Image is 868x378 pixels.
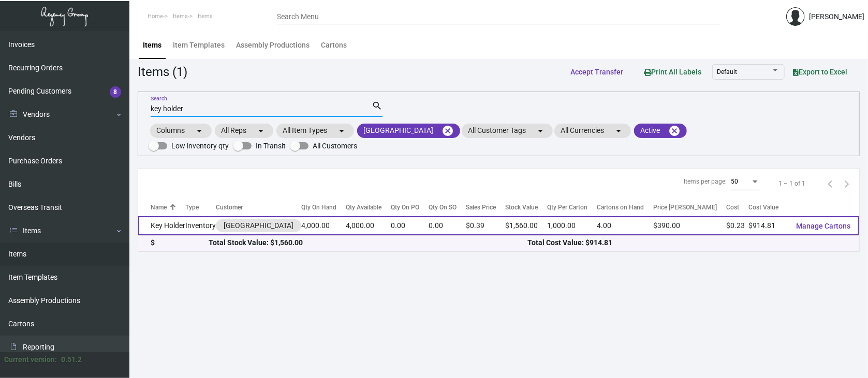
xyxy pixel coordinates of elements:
div: Stock Value [505,203,538,212]
div: Cartons on Hand [597,203,654,212]
td: Key Holder [138,216,185,235]
span: Accept Transfer [570,68,623,76]
div: Qty Per Carton [548,203,597,212]
div: Current version: [4,354,57,365]
button: Manage Cartons [788,217,859,235]
mat-chip: Active [634,124,687,138]
button: Print All Labels [636,62,710,81]
div: Items (1) [138,63,187,81]
span: Export to Excel [793,68,847,76]
td: 0.00 [391,216,429,235]
mat-icon: arrow_drop_down [255,125,267,137]
div: Total Cost Value: $914.81 [528,237,847,248]
mat-chip: All Currencies [554,124,631,138]
td: $1,560.00 [505,216,547,235]
div: Sales Price [466,203,496,212]
td: 1,000.00 [548,216,597,235]
span: Print All Labels [644,68,701,76]
div: 1 – 1 of 1 [778,179,805,188]
div: Item Templates [173,40,225,51]
span: Low inventory qty [171,140,229,152]
div: Items per page: [684,177,727,186]
div: Total Stock Value: $1,560.00 [209,237,527,248]
mat-icon: arrow_drop_down [534,125,547,137]
span: In Transit [256,140,286,152]
mat-icon: cancel [668,125,681,137]
div: Cartons on Hand [597,203,644,212]
td: 4,000.00 [346,216,391,235]
div: Qty On PO [391,203,419,212]
td: 4,000.00 [301,216,346,235]
span: All Customers [313,140,357,152]
mat-chip: All Item Types [276,124,354,138]
mat-icon: search [372,100,382,112]
div: Qty On SO [429,203,457,212]
div: Type [185,203,199,212]
div: Cost Value [749,203,779,212]
td: $914.81 [749,216,788,235]
mat-icon: arrow_drop_down [612,125,625,137]
div: Qty Per Carton [548,203,588,212]
div: Items [143,40,161,51]
mat-chip: All Customer Tags [462,124,553,138]
td: 4.00 [597,216,654,235]
button: Next page [838,175,855,192]
div: Qty On Hand [301,203,346,212]
div: Qty On SO [429,203,466,212]
span: Manage Cartons [797,222,851,230]
div: Sales Price [466,203,505,212]
button: Accept Transfer [562,63,631,81]
div: Stock Value [505,203,547,212]
mat-chip: Columns [150,124,212,138]
img: admin@bootstrapmaster.com [786,7,805,26]
div: [GEOGRAPHIC_DATA] [224,220,293,231]
div: Qty Available [346,203,381,212]
div: Cost [727,203,749,212]
td: 0.00 [429,216,466,235]
mat-select: Items per page: [731,178,760,186]
div: Cartons [321,40,347,51]
span: Items [173,13,188,20]
div: Qty On PO [391,203,429,212]
div: Qty On Hand [301,203,336,212]
div: Cost Value [749,203,788,212]
span: 50 [731,178,738,185]
mat-icon: arrow_drop_down [193,125,205,137]
div: [PERSON_NAME] [809,11,864,22]
div: $ [151,237,209,248]
div: Cost [727,203,740,212]
div: Assembly Productions [236,40,310,51]
mat-icon: arrow_drop_down [335,125,348,137]
span: Default [717,68,737,75]
th: Customer [216,198,301,216]
div: 0.51.2 [61,354,82,365]
td: $0.23 [727,216,749,235]
div: Qty Available [346,203,391,212]
mat-chip: All Reps [215,124,273,138]
td: $390.00 [654,216,727,235]
div: Name [151,203,185,212]
div: Type [185,203,216,212]
mat-chip: [GEOGRAPHIC_DATA] [357,124,460,138]
td: Inventory [185,216,216,235]
span: Home [148,13,163,20]
span: Items [198,13,213,20]
button: Previous page [822,175,838,192]
button: Export to Excel [785,63,856,81]
td: $0.39 [466,216,505,235]
div: Price [PERSON_NAME] [654,203,727,212]
mat-icon: cancel [442,125,454,137]
div: Price [PERSON_NAME] [654,203,717,212]
div: Name [151,203,167,212]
